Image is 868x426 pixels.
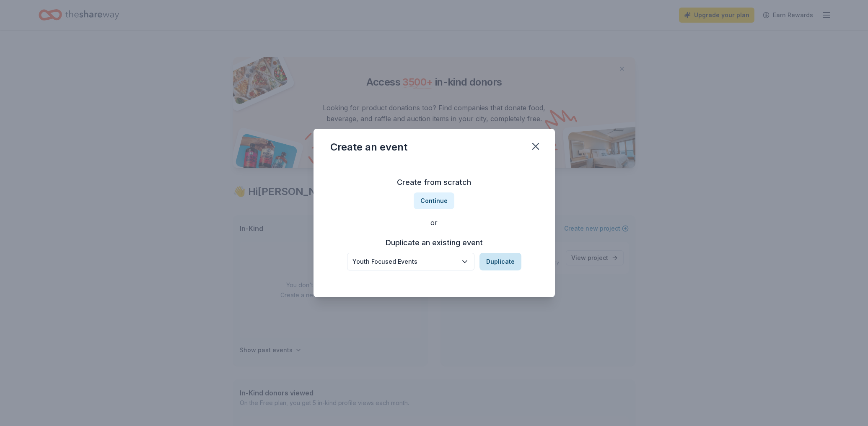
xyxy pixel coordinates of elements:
button: Youth Focused Events [347,253,474,270]
h3: Duplicate an existing event [347,236,521,249]
div: or [330,218,538,228]
button: Continue [414,192,454,209]
button: Duplicate [479,253,521,270]
div: Youth Focused Events [352,257,457,267]
div: Create an event [330,140,407,154]
h3: Create from scratch [330,176,538,189]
